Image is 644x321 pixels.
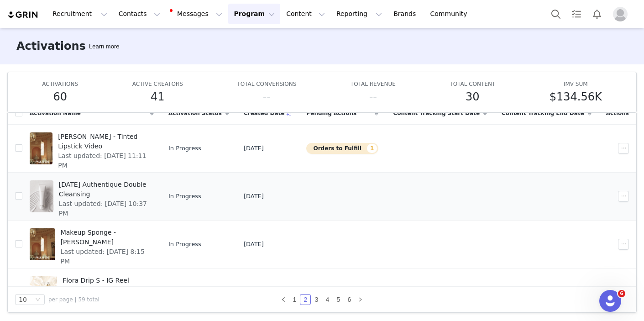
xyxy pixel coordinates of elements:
[48,295,99,304] span: per page | 59 total
[331,4,387,24] button: Reporting
[599,290,621,312] iframe: Intercom live chat
[587,4,607,24] button: Notifications
[59,180,148,199] span: [DATE] Authentique Double Cleansing
[546,4,566,24] button: Search
[16,38,86,54] h3: Activations
[168,144,201,153] span: In Progress
[344,294,355,305] li: 6
[47,4,113,24] button: Recruitment
[289,295,299,305] a: 1
[613,7,628,21] img: placeholder-profile.jpg
[450,81,495,87] span: TOTAL CONTENT
[564,81,588,87] span: IMV SUM
[333,295,343,305] a: 5
[58,132,148,151] span: [PERSON_NAME] - Tinted Lipstick Video
[59,199,148,218] span: Last updated: [DATE] 10:37 PM
[58,151,148,170] span: Last updated: [DATE] 11:11 PM
[151,89,165,105] h5: 41
[425,4,477,24] a: Community
[607,7,637,21] button: Profile
[113,4,166,24] button: Contacts
[618,290,625,297] span: 6
[30,178,154,215] a: [DATE] Authentique Double CleansingLast updated: [DATE] 10:37 PM
[168,240,201,249] span: In Progress
[19,295,27,305] div: 10
[351,81,396,87] span: TOTAL REVENUE
[278,294,289,305] li: Previous Page
[61,228,148,247] span: Makeup Sponge - [PERSON_NAME]
[281,4,330,24] button: Content
[599,104,636,123] div: Actions
[7,11,39,19] img: grin logo
[244,240,264,249] span: [DATE]
[30,226,154,263] a: Makeup Sponge - [PERSON_NAME]Last updated: [DATE] 8:15 PM
[168,192,201,201] span: In Progress
[322,294,333,305] li: 4
[168,109,222,117] span: Activation Status
[393,109,480,117] span: Content Tracking Start Date
[311,295,321,305] a: 3
[53,89,67,105] h5: 60
[63,285,148,305] span: Last updated: [DATE] 12:21 PM
[357,297,363,302] i: icon: right
[244,109,285,117] span: Created Date
[35,297,41,303] i: icon: down
[61,247,148,266] span: Last updated: [DATE] 8:15 PM
[566,4,586,24] a: Tasks
[502,109,584,117] span: Content Tracking End Date
[355,294,366,305] li: Next Page
[237,81,296,87] span: TOTAL CONVERSIONS
[289,294,300,305] li: 1
[333,294,344,305] li: 5
[87,42,121,51] div: Tooltip anchor
[306,143,378,154] button: Orders to Fulfill1
[30,130,154,167] a: [PERSON_NAME] - Tinted Lipstick VideoLast updated: [DATE] 11:11 PM
[369,89,377,105] h5: --
[63,276,148,285] span: Flora Drip S - IG Reel
[132,81,183,87] span: ACTIVE CREATORS
[30,274,154,310] a: Flora Drip S - IG ReelLast updated: [DATE] 12:21 PM
[306,109,356,117] span: Pending Actions
[300,295,310,305] a: 2
[281,297,286,302] i: icon: left
[228,4,280,24] button: Program
[244,144,264,153] span: [DATE]
[344,295,354,305] a: 6
[311,294,322,305] li: 3
[263,89,271,105] h5: --
[466,89,480,105] h5: 30
[166,4,228,24] button: Messages
[388,4,424,24] a: Brands
[42,81,78,87] span: ACTIVATIONS
[300,294,311,305] li: 2
[550,89,602,105] h5: $134.56K
[30,109,81,117] span: Activation Name
[322,295,332,305] a: 4
[244,192,264,201] span: [DATE]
